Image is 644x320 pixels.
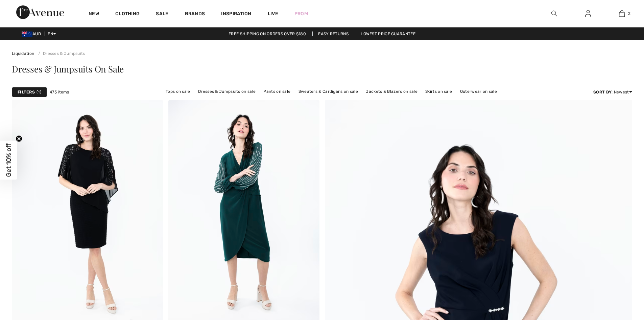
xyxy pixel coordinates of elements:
span: EN [48,31,56,36]
img: My Info [585,9,591,18]
img: 1ère Avenue [16,5,64,19]
a: Sign In [580,9,596,18]
span: Dresses & Jumpsuits On Sale [12,63,124,75]
a: Sale [156,11,168,18]
a: Sweaters & Cardigans on sale [295,87,361,96]
img: search the website [551,9,557,18]
a: Prom [294,10,308,17]
a: Jackets & Blazers on sale [362,87,421,96]
span: 473 items [50,89,69,95]
a: Liquidation [12,51,34,56]
iframe: Opens a widget where you can find more information [601,269,637,286]
span: AUD [22,31,44,36]
a: Clothing [115,11,140,18]
a: Skirts on sale [422,87,455,96]
span: Get 10% off [5,143,13,177]
span: Inspiration [221,11,251,18]
a: Free shipping on orders over $180 [223,31,311,36]
a: Tops on sale [162,87,194,96]
span: 1 [37,89,41,95]
span: 2 [628,10,630,17]
a: Pants on sale [260,87,294,96]
a: Dresses & Jumpsuits on sale [195,87,259,96]
a: New [89,11,99,18]
a: 2 [605,9,638,18]
button: Close teaser [16,135,22,142]
a: Live [268,10,278,17]
a: Outerwear on sale [457,87,500,96]
img: Australian Dollar [22,31,32,37]
a: Easy Returns [312,31,354,36]
strong: Sort By [593,90,612,94]
strong: Filters [18,89,35,95]
img: My Bag [619,9,625,18]
div: : Newest [593,89,632,95]
a: Lowest Price Guarantee [355,31,421,36]
a: Brands [185,11,205,18]
a: Dresses & Jumpsuits [35,51,85,56]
